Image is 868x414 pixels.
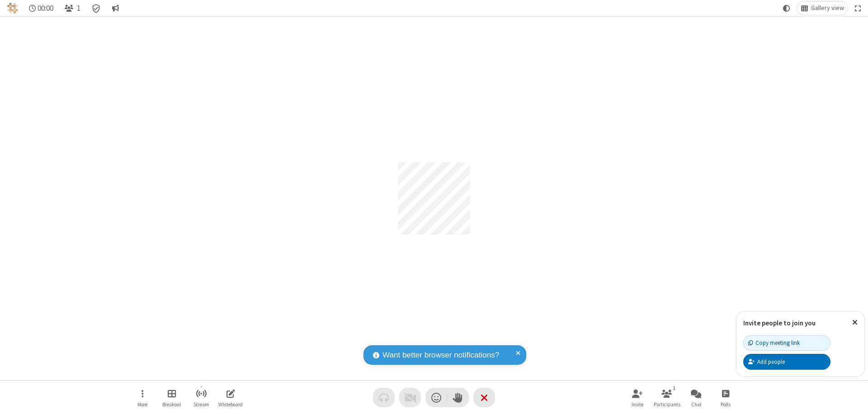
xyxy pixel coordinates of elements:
[88,1,105,15] div: Meeting details Encryption enabled
[188,385,215,410] button: Start streaming
[721,402,731,407] span: Polls
[158,385,185,410] button: Manage Breakout Rooms
[653,385,680,410] button: Open participant list
[779,1,794,15] button: Using system theme
[447,388,469,407] button: Raise hand
[691,402,702,407] span: Chat
[162,402,181,407] span: Breakout
[654,402,680,407] span: Participants
[743,335,830,351] button: Copy meeting link
[129,385,156,410] button: Open menu
[61,1,84,15] button: Open participant list
[217,385,244,410] button: Open shared whiteboard
[624,385,651,410] button: Invite participants (⌘+Shift+I)
[851,1,865,15] button: Fullscreen
[108,1,123,15] button: Conversation
[193,402,209,407] span: Stream
[399,388,421,407] button: Video
[845,311,864,334] button: Close popover
[473,388,495,407] button: End or leave meeting
[632,402,643,407] span: Invite
[218,402,243,407] span: Whiteboard
[797,1,848,15] button: Change layout
[748,339,800,347] div: Copy meeting link
[25,1,57,15] div: Timer
[425,388,447,407] button: Send a reaction
[670,384,678,392] div: 1
[77,4,80,13] span: 1
[743,354,830,369] button: Add people
[137,402,147,407] span: More
[38,4,53,13] span: 00:00
[743,319,816,327] label: Invite people to join you
[683,385,710,410] button: Open chat
[7,3,18,14] img: QA Selenium DO NOT DELETE OR CHANGE
[811,5,844,12] span: Gallery view
[373,388,395,407] button: Audio problem - check your Internet connection or call by phone
[382,349,499,361] span: Want better browser notifications?
[712,385,739,410] button: Open poll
